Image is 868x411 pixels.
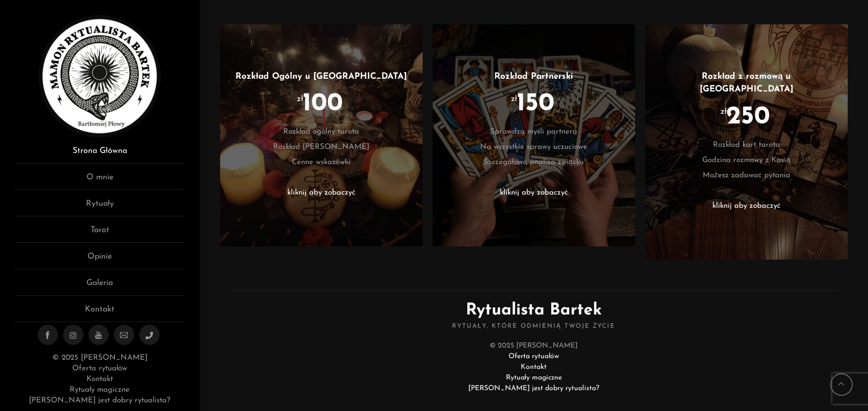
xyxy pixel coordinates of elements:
[468,385,599,392] a: [PERSON_NAME] jest dobry rytualista?
[517,99,554,109] span: 150
[508,353,559,360] a: Oferta rytuałów
[70,386,130,394] a: Rytuały magiczne
[86,375,113,383] a: Kontakt
[494,72,573,81] a: Rozkład Partnerski
[726,112,770,122] span: 250
[235,140,407,155] li: Rozkład [PERSON_NAME]
[230,290,837,331] h2: Rytualista Bartek
[15,171,185,190] a: O mnie
[15,303,185,322] a: Kontakt
[448,185,620,201] li: kliknij aby zobaczyć
[29,397,170,404] a: [PERSON_NAME] jest dobry rytualista?
[72,365,127,372] a: Oferta rytuałów
[15,250,185,269] a: Opinie
[303,99,343,109] span: 100
[661,153,832,168] li: Godzina rozmowy z Kasią
[721,107,727,116] sup: zł
[448,124,620,140] li: Sprawdza myśli partnera
[235,155,407,170] li: Cenne wskazówki
[15,277,185,296] a: Galeria
[15,145,185,164] a: Strona Główna
[521,363,547,371] a: Kontakt
[230,323,837,331] span: Rytuały, które odmienią Twoje życie
[511,94,517,103] sup: zł
[448,140,620,155] li: Na wszystkie sprawy uczuciowe
[448,155,620,170] li: Szczegółowa analiza związku
[297,94,303,103] sup: zł
[15,198,185,216] a: Rytuały
[661,138,832,153] li: Rozkład kart tarota
[15,224,185,243] a: Tarot
[661,199,832,214] li: kliknij aby zobaczyć
[235,185,407,201] li: kliknij aby zobaczyć
[700,72,793,94] a: Rozkład z rozmową u [GEOGRAPHIC_DATA]
[39,15,161,137] img: Rytualista Bartek
[661,168,832,183] li: Możesz zadawać pytania
[506,374,562,382] a: Rytuały magiczne
[230,340,837,394] div: © 2025 [PERSON_NAME]
[235,124,407,140] li: Rozkład ogólny tarota
[235,72,407,81] a: Rozkład Ogólny u [GEOGRAPHIC_DATA]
